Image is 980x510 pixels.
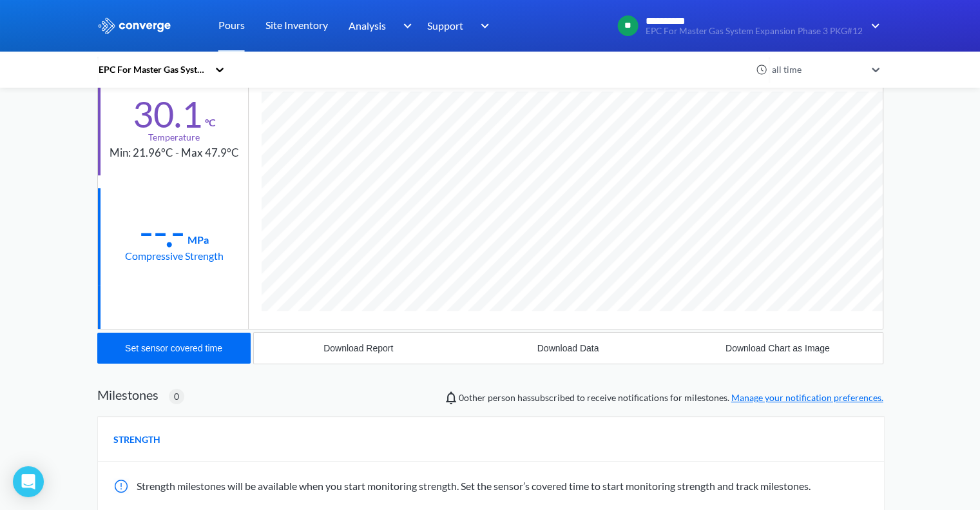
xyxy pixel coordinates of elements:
div: Download Data [537,343,599,353]
img: logo_ewhite.svg [97,17,172,34]
span: Strength milestones will be available when you start monitoring strength. Set the sensor’s covere... [137,480,811,492]
div: Min: 21.96°C - Max 47.9°C [110,144,239,162]
div: Open Intercom Messenger [13,466,44,497]
img: downArrow.svg [863,18,883,34]
button: Download Data [463,333,673,364]
a: Manage your notification preferences. [731,392,883,403]
img: downArrow.svg [394,18,415,34]
div: Set sensor covered time [125,343,222,353]
span: person has subscribed to receive notifications for milestones. [459,391,883,405]
div: Compressive Strength [125,248,224,264]
span: 0 [174,389,179,404]
div: Download Report [323,343,393,353]
span: 0 other [459,392,486,403]
button: Download Chart as Image [673,333,882,364]
h2: Milestones [97,387,159,402]
div: Temperature [148,130,200,144]
img: downArrow.svg [472,18,493,34]
div: Download Chart as Image [725,343,830,353]
span: Analysis [349,17,386,34]
button: Download Report [254,333,463,364]
span: Support [427,17,463,34]
div: 30.1 [133,98,202,130]
img: icon-clock.svg [756,64,767,75]
button: Set sensor covered time [97,333,251,364]
span: STRENGTH [113,433,160,447]
div: all time [769,63,865,77]
img: notifications-icon.svg [443,390,459,406]
div: EPC For Master Gas System Expansion Phase 3 PKG#12 [97,63,208,77]
span: EPC For Master Gas System Expansion Phase 3 PKG#12 [646,26,863,36]
div: --.- [139,215,185,248]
